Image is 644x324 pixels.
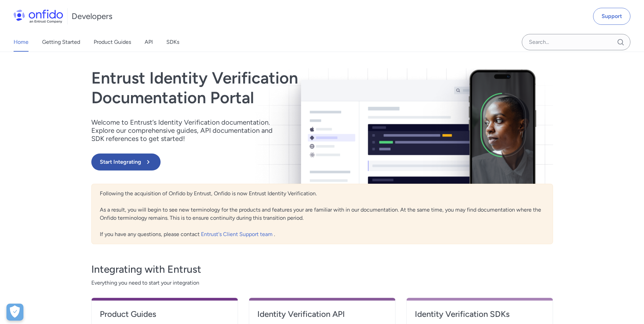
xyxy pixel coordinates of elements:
div: Cookie Preferences [6,304,23,321]
div: Following the acquisition of Onfido by Entrust, Onfido is now Entrust Identity Verification. As a... [91,184,553,244]
a: Entrust's Client Support team [201,231,274,237]
button: Start Integrating [91,154,161,170]
span: Everything you need to start your integration [91,279,553,287]
a: Getting Started [42,33,80,52]
a: Support [593,8,630,25]
h1: Entrust Identity Verification Documentation Portal [91,68,415,107]
a: SDKs [166,33,179,52]
h4: Identity Verification API [257,309,387,320]
input: Onfido search input field [522,34,630,50]
a: API [145,33,153,52]
h3: Integrating with Entrust [91,263,553,276]
a: Home [14,33,29,52]
a: Product Guides [94,33,131,52]
h4: Identity Verification SDKs [415,309,545,320]
a: Start Integrating [91,154,415,170]
h1: Developers [72,11,112,22]
button: Open Preferences [6,304,23,321]
h4: Product Guides [100,309,229,320]
p: Welcome to Entrust’s Identity Verification documentation. Explore our comprehensive guides, API d... [91,118,281,143]
img: Onfido Logo [14,10,63,23]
